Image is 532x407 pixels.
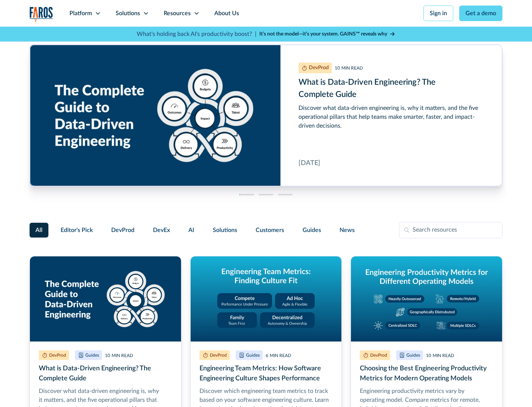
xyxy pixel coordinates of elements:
[30,256,181,342] img: Graphic titled 'The Complete Guide to Data-Driven Engineering' showing five pillars around a cent...
[30,222,502,238] form: Filter Form
[259,30,395,38] a: It’s not the model—it’s your system. GAINS™ reveals why
[351,256,502,342] img: Graphic titled 'Engineering productivity metrics for different operating models' showing five mod...
[69,9,92,18] div: Platform
[303,226,321,235] span: Guides
[30,7,53,22] a: home
[256,226,284,235] span: Customers
[459,6,502,21] a: Get a demo
[30,45,502,186] div: cms-link
[191,256,342,342] img: Graphic titled 'Engineering Team Metrics: Finding Culture Fit' with four cultural models: Compete...
[30,45,502,186] a: What is Data-Driven Engineering? The Complete Guide
[213,226,237,235] span: Solutions
[61,226,93,235] span: Editor's Pick
[35,226,42,235] span: All
[153,226,170,235] span: DevEx
[164,9,191,18] div: Resources
[116,9,140,18] div: Solutions
[259,31,387,37] strong: It’s not the model—it’s your system. GAINS™ reveals why
[30,7,53,22] img: Logo of the analytics and reporting company Faros.
[137,30,256,38] p: What's holding back AI's productivity boost? |
[111,226,134,235] span: DevProd
[340,226,355,235] span: News
[423,6,453,21] a: Sign in
[188,226,194,235] span: AI
[399,222,502,238] input: Search resources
